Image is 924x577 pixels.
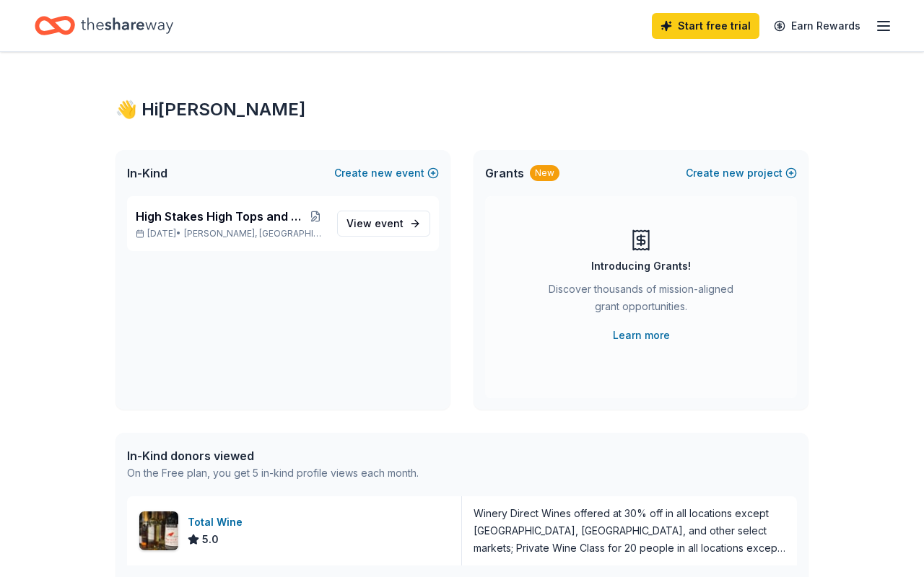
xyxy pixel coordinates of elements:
span: new [371,164,393,182]
div: In-Kind donors viewed [127,447,419,464]
span: [PERSON_NAME], [GEOGRAPHIC_DATA] [184,228,326,239]
span: In-Kind [127,164,167,182]
a: View event [337,211,430,237]
button: Createnewproject [686,164,797,182]
a: Learn more [613,327,670,344]
p: [DATE] • [136,228,326,239]
img: Image for Total Wine [139,511,178,550]
div: Introducing Grants! [591,257,691,275]
a: Earn Rewards [765,13,869,39]
div: Winery Direct Wines offered at 30% off in all locations except [GEOGRAPHIC_DATA], [GEOGRAPHIC_DAT... [474,505,785,557]
span: Grants [485,164,524,182]
button: Createnewevent [334,164,439,182]
div: On the Free plan, you get 5 in-kind profile views each month. [127,464,419,482]
a: Home [35,9,173,43]
span: High Stakes High Tops and Higher Hopes [136,208,305,225]
span: View [346,215,404,232]
div: Discover thousands of mission-aligned grant opportunities. [543,281,739,321]
span: 5.0 [202,531,219,548]
a: Start free trial [652,13,759,39]
span: new [723,164,744,182]
div: Total Wine [188,514,248,531]
span: event [375,217,404,229]
div: New [530,165,559,181]
div: 👋 Hi [PERSON_NAME] [115,98,808,121]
